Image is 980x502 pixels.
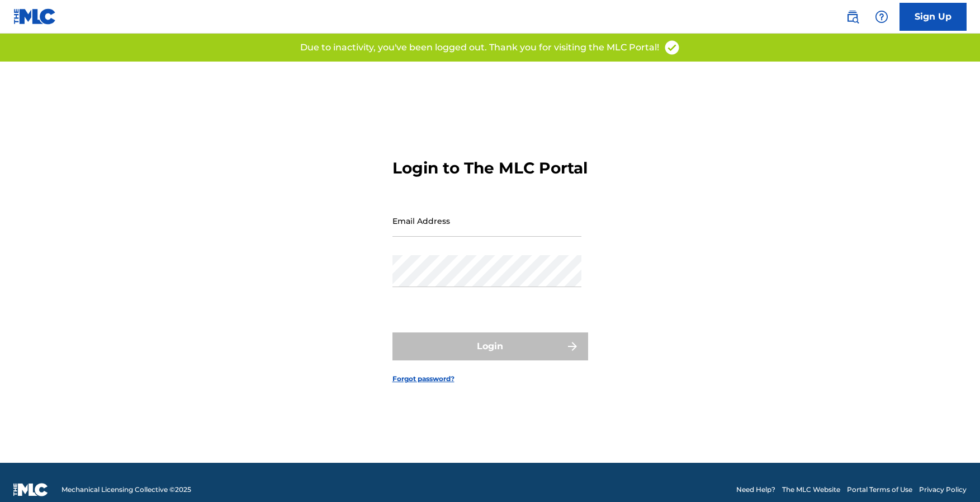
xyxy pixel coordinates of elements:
[847,485,912,495] a: Portal Terms of Use
[13,483,48,496] img: logo
[13,8,56,25] img: MLC Logo
[899,3,967,31] a: Sign Up
[875,10,888,24] img: help
[664,39,680,56] img: access
[736,485,775,495] a: Need Help?
[392,374,455,384] a: Forgot password?
[300,41,659,54] p: Due to inactivity, you've been logged out. Thank you for visiting the MLC Portal!
[870,6,893,28] div: Help
[841,6,864,28] a: Public Search
[782,485,840,495] a: The MLC Website
[846,10,859,24] img: search
[392,158,588,178] h3: Login to The MLC Portal
[61,485,191,495] span: Mechanical Licensing Collective © 2025
[919,485,967,495] a: Privacy Policy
